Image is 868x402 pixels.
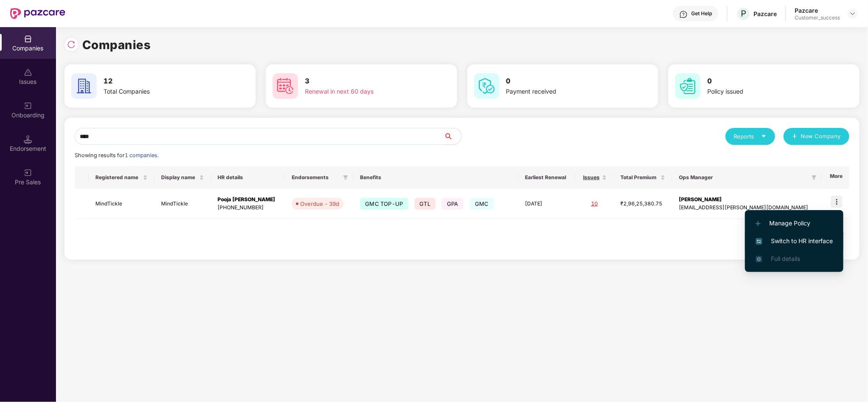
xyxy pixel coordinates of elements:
[761,133,767,139] span: caret-down
[691,10,712,17] div: Get Help
[756,219,833,228] span: Manage Policy
[679,10,688,19] img: svg+xml;base64,PHN2ZyBpZD0iSGVscC0zMngzMiIgeG1sbnM9Imh0dHA6Ly93d3cudzMub3JnLzIwMDAvc3ZnIiB3aWR0aD...
[154,166,211,189] th: Display name
[518,189,575,219] td: [DATE]
[82,36,151,54] h1: Companies
[795,6,840,14] div: Pazcare
[675,73,701,99] img: svg+xml;base64,PHN2ZyB4bWxucz0iaHR0cDovL3d3dy53My5vcmcvMjAwMC9zdmciIHdpZHRoPSI2MCIgaGVpZ2h0PSI2MC...
[784,128,849,145] button: plusNew Company
[614,166,672,189] th: Total Premium
[218,196,279,204] div: Pooja [PERSON_NAME]
[24,35,32,43] img: svg+xml;base64,PHN2ZyBpZD0iQ29tcGFuaWVzIiB4bWxucz0iaHR0cDovL3d3dy53My5vcmcvMjAwMC9zdmciIHdpZHRoPS...
[343,175,348,180] span: filter
[707,87,823,96] div: Policy issued
[353,166,518,189] th: Benefits
[679,174,808,181] span: Ops Manager
[442,198,463,210] span: GPA
[103,87,220,96] div: Total Companies
[801,132,841,141] span: New Company
[24,102,32,110] img: svg+xml;base64,PHN2ZyB3aWR0aD0iMjAiIGhlaWdodD0iMjAiIHZpZXdCb3g9IjAgMCAyMCAyMCIgZmlsbD0ibm9uZSIgeG...
[849,10,856,17] img: svg+xml;base64,PHN2ZyBpZD0iRHJvcGRvd24tMzJ4MzIiIHhtbG5zPSJodHRwOi8vd3d3LnczLm9yZy8yMDAwL3N2ZyIgd2...
[444,128,462,145] button: search
[103,76,220,87] h3: 12
[161,174,198,181] span: Display name
[211,166,285,189] th: HR details
[75,152,159,158] span: Showing results for
[95,174,141,181] span: Registered name
[812,175,817,180] span: filter
[305,87,421,96] div: Renewal in next 60 days
[620,200,665,208] div: ₹2,96,25,380.75
[470,198,494,210] span: GMC
[292,174,340,181] span: Endorsements
[506,87,622,96] div: Payment received
[125,152,159,158] span: 1 companies.
[679,204,815,212] div: [EMAIL_ADDRESS][PERSON_NAME][DOMAIN_NAME]
[474,73,500,99] img: svg+xml;base64,PHN2ZyB4bWxucz0iaHR0cDovL3d3dy53My5vcmcvMjAwMC9zdmciIHdpZHRoPSI2MCIgaGVpZ2h0PSI2MC...
[792,133,798,140] span: plus
[756,236,833,246] span: Switch to HR interface
[582,174,600,181] span: Issues
[71,73,97,99] img: svg+xml;base64,PHN2ZyB4bWxucz0iaHR0cDovL3d3dy53My5vcmcvMjAwMC9zdmciIHdpZHRoPSI2MCIgaGVpZ2h0PSI2MC...
[415,198,436,210] span: GTL
[506,76,622,87] h3: 0
[795,14,840,21] div: Customer_success
[360,198,408,210] span: GMC TOP-UP
[89,189,154,219] td: MindTickle
[300,200,339,208] div: Overdue - 39d
[707,76,823,87] h3: 0
[218,204,279,212] div: [PHONE_NUMBER]
[575,166,614,189] th: Issues
[620,174,659,181] span: Total Premium
[741,8,746,19] span: P
[10,8,65,19] img: New Pazcare Logo
[24,169,32,177] img: svg+xml;base64,PHN2ZyB3aWR0aD0iMjAiIGhlaWdodD0iMjAiIHZpZXdCb3g9IjAgMCAyMCAyMCIgZmlsbD0ibm9uZSIgeG...
[154,189,211,219] td: MindTickle
[679,196,815,204] div: [PERSON_NAME]
[305,76,421,87] h3: 3
[810,172,818,183] span: filter
[756,256,762,263] img: svg+xml;base64,PHN2ZyB4bWxucz0iaHR0cDovL3d3dy53My5vcmcvMjAwMC9zdmciIHdpZHRoPSIxNi4zNjMiIGhlaWdodD...
[754,10,777,18] div: Pazcare
[518,166,575,189] th: Earliest Renewal
[756,238,762,245] img: svg+xml;base64,PHN2ZyB4bWxucz0iaHR0cDovL3d3dy53My5vcmcvMjAwMC9zdmciIHdpZHRoPSIxNiIgaGVpZ2h0PSIxNi...
[273,73,298,99] img: svg+xml;base64,PHN2ZyB4bWxucz0iaHR0cDovL3d3dy53My5vcmcvMjAwMC9zdmciIHdpZHRoPSI2MCIgaGVpZ2h0PSI2MC...
[582,200,607,208] div: 10
[771,255,800,262] span: Full details
[444,133,461,140] span: search
[734,132,767,141] div: Reports
[756,221,761,226] img: svg+xml;base64,PHN2ZyB4bWxucz0iaHR0cDovL3d3dy53My5vcmcvMjAwMC9zdmciIHdpZHRoPSIxMi4yMDEiIGhlaWdodD...
[822,166,849,189] th: More
[89,166,154,189] th: Registered name
[831,196,843,208] img: icon
[24,68,32,77] img: svg+xml;base64,PHN2ZyBpZD0iSXNzdWVzX2Rpc2FibGVkIiB4bWxucz0iaHR0cDovL3d3dy53My5vcmcvMjAwMC9zdmciIH...
[67,40,75,49] img: svg+xml;base64,PHN2ZyBpZD0iUmVsb2FkLTMyeDMyIiB4bWxucz0iaHR0cDovL3d3dy53My5vcmcvMjAwMC9zdmciIHdpZH...
[24,135,32,144] img: svg+xml;base64,PHN2ZyB3aWR0aD0iMTQuNSIgaGVpZ2h0PSIxNC41IiB2aWV3Qm94PSIwIDAgMTYgMTYiIGZpbGw9Im5vbm...
[341,172,350,183] span: filter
